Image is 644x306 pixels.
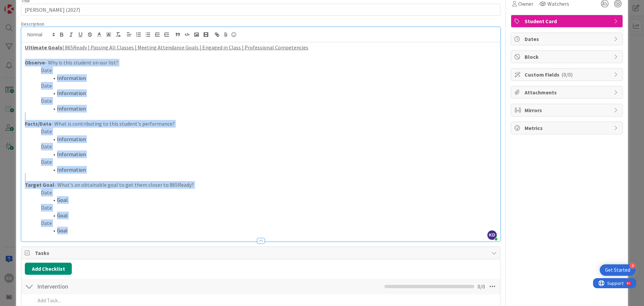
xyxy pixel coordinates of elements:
[33,196,497,204] li: Goal
[525,124,610,132] span: Metrics
[25,263,72,275] button: Add Checklist
[478,282,485,291] span: 0 / 0
[34,3,37,8] div: 9+
[605,267,630,273] div: Get Started
[25,97,497,105] p: Date
[25,181,54,188] strong: Target Goal
[33,105,497,113] li: Information
[25,82,497,90] p: Date
[25,128,497,135] p: Date
[14,1,31,9] span: Support
[630,263,636,269] div: 4
[21,4,500,16] input: type card name here...
[33,74,497,82] li: Information
[25,44,62,51] u: Ultimate Goals
[525,17,610,25] span: Student Card
[25,120,51,127] strong: Facts/Data
[25,143,497,150] p: Date
[25,181,497,189] p: - What's an obtainable goal to get them closer to 865Ready?
[600,264,636,276] div: Open Get Started checklist, remaining modules: 4
[525,53,610,61] span: Block
[25,67,497,74] p: Date
[25,120,497,128] p: - What is contributing to this student's performance?
[561,71,573,78] span: ( 0/0 )
[33,166,497,174] li: Information
[525,35,610,43] span: Dates
[33,89,497,97] li: Information
[525,71,610,79] span: Custom Fields
[33,212,497,219] li: Goal
[25,59,497,67] p: - Why is this student on our list?
[25,59,45,66] strong: Observe
[25,158,497,166] p: Date
[525,106,610,114] span: Mirrors
[25,204,497,212] p: Date
[33,135,497,143] li: Information
[35,249,488,257] span: Tasks
[33,227,497,234] li: Goal
[525,88,610,96] span: Attachments
[25,189,497,196] p: Date
[25,219,497,227] p: Date
[487,230,497,240] span: KD
[33,150,497,158] li: Information
[21,21,44,27] span: Description
[62,44,308,51] u: | 865Ready | Passing All Classes | Meeting Attendance Goals | Engaged in Class | Professional Com...
[35,280,186,293] input: Add Checklist...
